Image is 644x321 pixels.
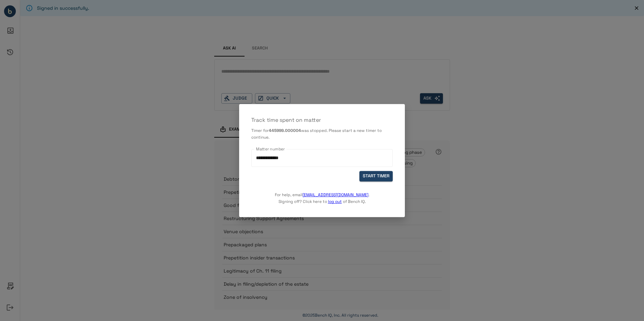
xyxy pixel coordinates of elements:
[251,128,382,140] span: was stopped. Please start a new timer to continue.
[359,171,393,181] button: START TIMER
[328,199,342,204] a: log out
[251,128,269,133] span: Timer for
[269,128,301,133] b: 445999.000004
[256,146,285,152] label: Matter number
[251,116,393,124] p: Track time spent on matter
[275,181,369,205] p: For help, email . Signing off? Click here to of Bench IQ.
[302,192,368,198] a: [EMAIL_ADDRESS][DOMAIN_NAME]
